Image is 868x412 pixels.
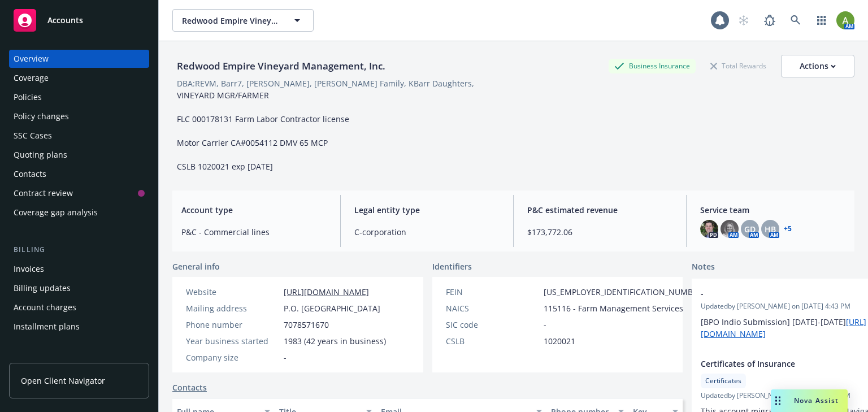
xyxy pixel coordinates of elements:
div: Installment plans [14,318,80,336]
span: 1020021 [544,335,575,347]
a: Coverage [9,69,149,87]
div: Quoting plans [14,146,67,164]
a: Contacts [9,165,149,183]
span: P&C estimated revenue [527,204,672,216]
div: NAICS [446,302,539,314]
img: photo [700,220,718,238]
div: SSC Cases [14,127,52,145]
span: Identifiers [432,261,472,272]
span: P.O. [GEOGRAPHIC_DATA] [284,302,380,314]
span: VINEYARD MGR/FARMER FLC 000178131 Farm Labor Contractor license Motor Carrier CA#0054112 DMV 65 M... [177,90,349,172]
a: Search [784,9,807,32]
span: 115116 - Farm Management Services [544,302,683,314]
span: - [284,352,287,363]
div: Invoices [14,260,44,278]
span: C-corporation [354,226,500,238]
span: Certificates [705,376,741,386]
a: Policies [9,88,149,106]
div: Account charges [14,298,76,316]
span: 1983 (42 years in business) [284,335,386,347]
div: SIC code [446,319,539,331]
span: Redwood Empire Vineyard Management, Inc. [182,15,280,27]
a: [URL][DOMAIN_NAME] [284,287,369,297]
a: Account charges [9,298,149,316]
span: - [544,319,546,331]
a: Policy changes [9,107,149,125]
a: Report a Bug [758,9,781,32]
button: Actions [781,55,854,77]
div: CSLB [446,335,539,347]
a: SSC Cases [9,127,149,145]
span: 7078571670 [284,319,329,331]
span: [US_EMPLOYER_IDENTIFICATION_NUMBER] [544,286,705,298]
span: Account type [181,204,327,216]
a: Accounts [9,5,149,36]
div: Contract review [14,184,73,202]
span: Accounts [47,16,83,25]
span: Nova Assist [794,396,839,405]
div: FEIN [446,286,539,298]
div: Website [186,286,279,298]
div: Business Insurance [609,59,696,73]
img: photo [836,11,854,29]
a: Coverage gap analysis [9,203,149,222]
div: DBA: REVM, Barr7, [PERSON_NAME], [PERSON_NAME] Family, KBarr Daughters, [177,77,474,89]
a: Switch app [810,9,833,32]
span: P&C - Commercial lines [181,226,327,238]
a: Invoices [9,260,149,278]
span: Service team [700,204,845,216]
div: Overview [14,50,49,68]
a: Start snowing [732,9,755,32]
span: HB [765,223,776,235]
a: Overview [9,50,149,68]
span: Certificates of Insurance [701,358,868,370]
div: Contacts [14,165,46,183]
div: Redwood Empire Vineyard Management, Inc. [172,59,390,73]
div: Coverage gap analysis [14,203,98,222]
a: Installment plans [9,318,149,336]
div: Actions [800,55,836,77]
span: Notes [692,261,715,274]
div: Mailing address [186,302,279,314]
span: - [701,288,868,300]
a: Quoting plans [9,146,149,164]
span: GD [744,223,756,235]
span: $173,772.06 [527,226,672,238]
button: Redwood Empire Vineyard Management, Inc. [172,9,314,32]
div: Coverage [14,69,49,87]
div: Company size [186,352,279,363]
a: Billing updates [9,279,149,297]
div: Phone number [186,319,279,331]
div: Policy changes [14,107,69,125]
div: Policies [14,88,42,106]
div: Total Rewards [705,59,772,73]
span: Legal entity type [354,204,500,216]
a: +5 [784,225,792,232]
button: Nova Assist [771,389,848,412]
a: Contacts [172,381,207,393]
div: Billing [9,244,149,255]
a: Contract review [9,184,149,202]
span: General info [172,261,220,272]
div: Year business started [186,335,279,347]
div: Billing updates [14,279,71,297]
span: Open Client Navigator [21,375,105,387]
div: Drag to move [771,389,785,412]
img: photo [721,220,739,238]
